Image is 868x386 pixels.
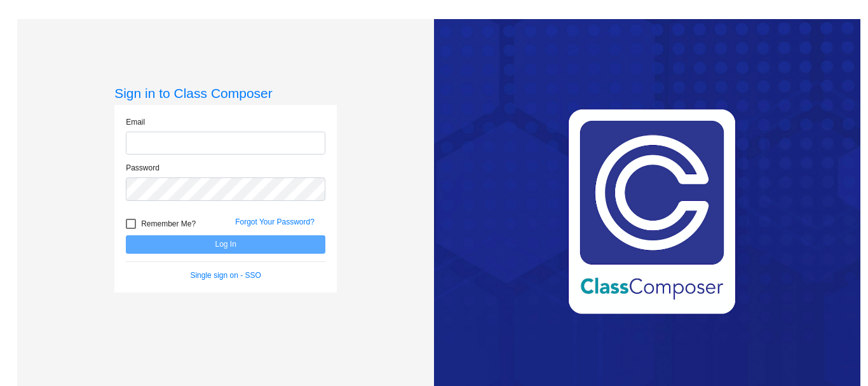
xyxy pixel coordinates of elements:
[126,116,145,128] label: Email
[126,162,159,174] label: Password
[235,217,315,226] a: Forgot Your Password?
[190,271,261,280] a: Single sign on - SSO
[141,216,196,231] span: Remember Me?
[114,85,337,101] h3: Sign in to Class Composer
[126,235,325,254] button: Log In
